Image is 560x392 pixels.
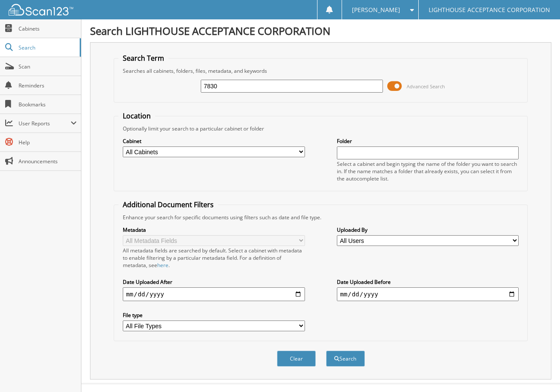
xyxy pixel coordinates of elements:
span: Scan [19,63,77,70]
button: Search [326,351,365,367]
iframe: Chat Widget [517,351,560,392]
span: Help [19,139,77,146]
div: Select a cabinet and begin typing the name of the folder you want to search in. If the name match... [337,160,519,182]
input: start [123,287,305,301]
h1: Search LIGHTHOUSE ACCEPTANCE CORPORATION [90,24,551,38]
label: Folder [337,137,519,145]
div: Searches all cabinets, folders, files, metadata, and keywords [118,67,523,75]
img: scan123-logo-white.svg [9,4,73,16]
span: LIGHTHOUSE ACCEPTANCE CORPORATION [429,7,550,12]
label: Metadata [123,226,305,233]
span: Cabinets [19,25,77,32]
label: File type [123,311,305,319]
div: Enhance your search for specific documents using filters such as date and file type. [118,214,523,221]
span: Advanced Search [407,83,445,90]
div: All metadata fields are searched by default. Select a cabinet with metadata to enable filtering b... [123,247,305,269]
span: Bookmarks [19,101,77,108]
label: Uploaded By [337,226,519,233]
legend: Additional Document Filters [118,200,218,209]
legend: Location [118,111,155,121]
span: Search [19,44,75,51]
span: Announcements [19,158,77,165]
legend: Search Term [118,53,168,63]
div: Optionally limit your search to a particular cabinet or folder [118,125,523,132]
button: Clear [277,351,316,367]
input: end [337,287,519,301]
label: Date Uploaded Before [337,278,519,286]
span: [PERSON_NAME] [352,7,400,12]
span: Reminders [19,82,77,89]
span: User Reports [19,120,71,127]
label: Cabinet [123,137,305,145]
a: here [157,261,168,269]
label: Date Uploaded After [123,278,305,286]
